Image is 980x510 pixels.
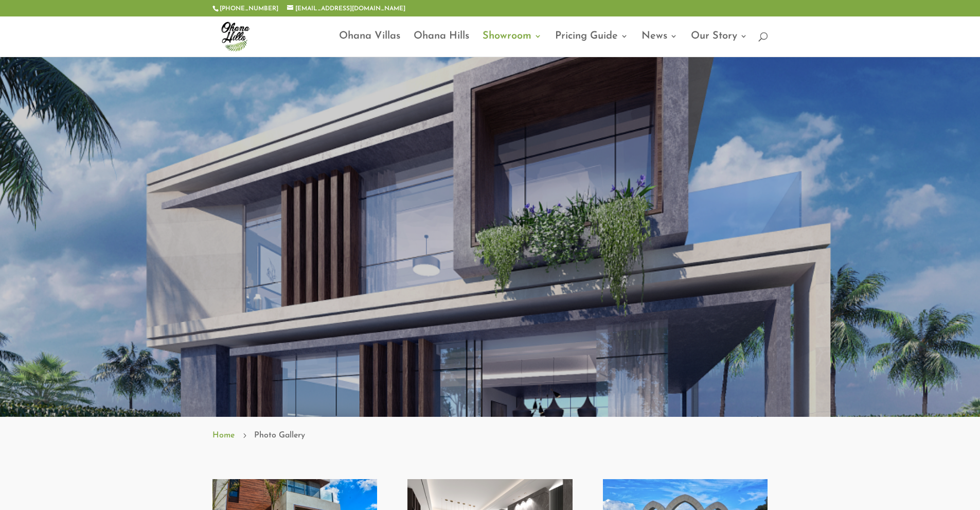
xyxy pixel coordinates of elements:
[691,32,747,57] a: Our Story
[287,6,405,12] a: [EMAIL_ADDRESS][DOMAIN_NAME]
[414,32,469,57] a: Ohana Hills
[240,431,249,440] span: 5
[483,32,542,57] a: Showroom
[220,6,278,12] a: [PHONE_NUMBER]
[555,32,628,57] a: Pricing Guide
[642,32,678,57] a: News
[339,32,400,57] a: Ohana Villas
[215,15,256,57] img: ohana-hills
[212,429,235,442] a: Home
[254,429,305,442] span: Photo Gallery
